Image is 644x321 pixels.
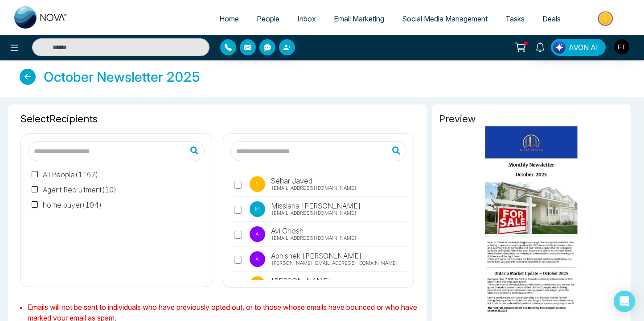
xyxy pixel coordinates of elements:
a: Email Marketing [325,10,393,27]
span: Avi Ghosh [270,225,304,236]
input: All People(1167) [32,171,40,179]
input: Agent Recruitment(10) [32,186,40,194]
p: M [250,201,265,217]
span: [EMAIL_ADDRESS][DOMAIN_NAME] [271,184,357,192]
h4: October Newsletter 2025 [44,69,200,85]
a: Deals [533,10,570,27]
span: [PERSON_NAME][EMAIL_ADDRESS][DOMAIN_NAME] [271,259,398,267]
span: AVON AI [569,42,598,53]
a: Home [210,10,248,27]
p: A [250,251,265,267]
img: Market-place.gif [574,8,639,29]
p: S [250,176,265,192]
a: People [248,10,288,27]
img: Lead Flow [553,41,566,54]
input: M Missiana [PERSON_NAME] [EMAIL_ADDRESS][DOMAIN_NAME] [234,206,242,214]
input: A Abhishek [PERSON_NAME] [PERSON_NAME][EMAIL_ADDRESS][DOMAIN_NAME] [234,256,242,264]
button: AVON AI [551,39,606,56]
label: home buyer ( 104 ) [32,200,102,210]
span: [PERSON_NAME] [270,275,331,286]
input: A Avi Ghosh [EMAIL_ADDRESS][DOMAIN_NAME] [234,231,242,239]
span: Home [219,14,239,23]
label: Agent Recruitment ( 10 ) [32,184,117,195]
p: C [250,276,265,292]
label: All People ( 1167 ) [32,169,98,180]
span: Sehar Javed [270,175,312,186]
img: User Avatar [614,39,629,54]
span: Missiana [PERSON_NAME] [270,200,361,211]
span: Tasks [505,14,525,23]
span: Social Media Management [402,14,488,23]
span: Abhishek [PERSON_NAME] [270,250,362,261]
input: home buyer(104) [32,201,40,209]
span: Inbox [297,14,316,23]
img: Nova CRM Logo [14,6,68,29]
p: A [250,226,265,242]
span: People [257,14,279,23]
a: Inbox [288,10,325,27]
span: Deals [542,14,561,23]
span: Preview [439,112,623,126]
div: Open Intercom Messenger [614,291,635,312]
span: [EMAIL_ADDRESS][DOMAIN_NAME] [271,234,357,242]
input: S Sehar Javed [EMAIL_ADDRESS][DOMAIN_NAME] [234,181,242,189]
a: Tasks [496,10,533,27]
a: Social Media Management [393,10,496,27]
span: Select Recipients [21,112,414,126]
span: [EMAIL_ADDRESS][DOMAIN_NAME] [271,209,357,217]
span: Email Marketing [334,14,384,23]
